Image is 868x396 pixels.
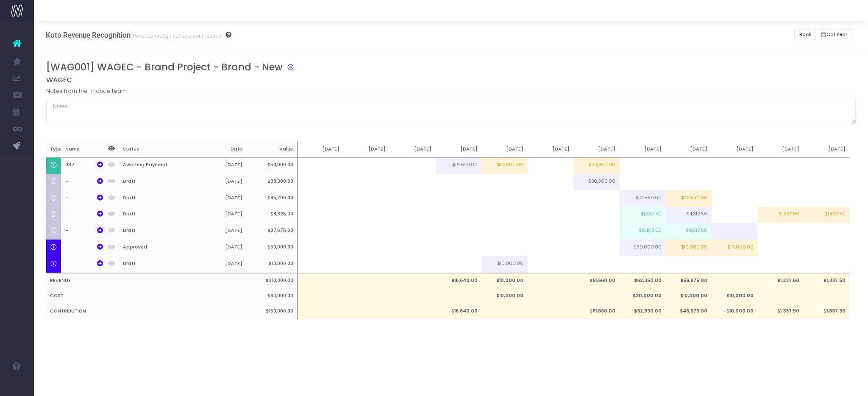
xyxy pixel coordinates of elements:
td: $1,337.50 [757,304,804,319]
td: $10,000.00 [665,288,712,304]
th: – [61,190,107,207]
th: [DATE] [298,141,344,157]
button: Back [794,28,816,41]
td: $16,640.00 [436,304,482,319]
th: $27,675.00 [247,223,298,240]
td: $1,337.50 [804,207,850,223]
th: Type [46,141,64,157]
th: [DATE] [436,141,482,157]
th: – [61,223,107,240]
td: $42,850.00 [665,190,712,207]
th: Name [61,141,107,157]
td: $9,512.50 [665,223,712,240]
h3: [WAG001] WAGEC - Brand Project - Brand - New [46,61,283,73]
th: [DATE] [481,141,528,157]
td: $46,675.00 [665,304,712,319]
th: Draft [119,223,195,240]
button: Cal Year [815,28,852,41]
th: [DATE] [573,141,620,157]
small: Revenue recognition and contribution [131,31,221,39]
th: [DATE] [757,141,804,157]
td: $30,000.00 [620,240,666,256]
th: [DATE] [195,157,247,174]
td: $1,337.50 [804,273,850,289]
th: $85,700.00 [247,190,298,207]
div: Small button group [815,26,856,43]
th: – [61,174,107,190]
th: $150,000.00 [247,304,298,319]
th: [DATE] [665,141,712,157]
th: Awaiting Payment [119,157,195,174]
th: Draft [119,256,195,273]
th: Status [119,141,195,157]
th: – [61,207,107,223]
th: $38,300.00 [247,174,298,190]
th: Value [247,141,298,157]
td: $1,337.50 [757,273,804,289]
th: $50,000.00 [247,240,298,256]
th: [DATE] [195,190,247,207]
th: [DATE] [344,141,390,157]
th: [DATE] [528,141,574,157]
th: CONTRIBUTION [46,304,253,319]
td: $61,660.00 [573,273,620,289]
td: $1,337.50 [757,207,804,223]
td: $1,337.50 [804,304,850,319]
th: [DATE] [389,141,436,157]
td: $10,000.00 [712,240,758,256]
th: $210,000.00 [247,273,298,289]
td: $10,000.00 [481,157,528,174]
th: [DATE] [804,141,850,157]
td: $10,000.00 [712,288,758,304]
td: -$10,000.00 [712,304,758,319]
th: [DATE] [195,174,247,190]
th: Draft [119,190,195,207]
th: COST [46,288,253,304]
img: images/default_profile_image.png [11,379,23,392]
td: $10,000.00 [665,240,712,256]
td: $10,000.00 [481,288,528,304]
td: $18,162.50 [620,223,666,240]
th: $8,325.00 [247,207,298,223]
th: [DATE] [195,240,247,256]
th: 082 [61,157,107,174]
td: $32,350.00 [620,304,666,319]
th: Draft [119,207,195,223]
th: $10,000.00 [247,256,298,273]
label: Notes from the finance team [46,87,127,95]
td: $38,300.00 [573,174,620,190]
th: [DATE] [712,141,758,157]
th: $50,000.00 [247,157,298,174]
th: [DATE] [195,207,247,223]
td: $1,337.50 [620,207,666,223]
th: Draft [119,174,195,190]
td: $16,640.00 [436,273,482,289]
th: [DATE] [620,141,666,157]
th: REVENUE [46,273,253,289]
th: Approved [119,240,195,256]
td: $4,312.50 [665,207,712,223]
td: $30,000.00 [620,288,666,304]
td: $56,675.00 [665,273,712,289]
td: $16,640.00 [436,157,482,174]
td: $10,000.00 [481,256,528,273]
th: Date [195,141,247,157]
h3: Koto Revenue Recognition [46,31,231,39]
h5: WAGEC [46,76,856,84]
td: $23,360.00 [573,157,620,174]
td: $42,850.00 [620,190,666,207]
td: $10,000.00 [481,273,528,289]
td: $62,350.00 [620,273,666,289]
th: $60,000.00 [247,288,298,304]
td: $61,660.00 [573,304,620,319]
th: [DATE] [195,223,247,240]
th: [DATE] [195,256,247,273]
